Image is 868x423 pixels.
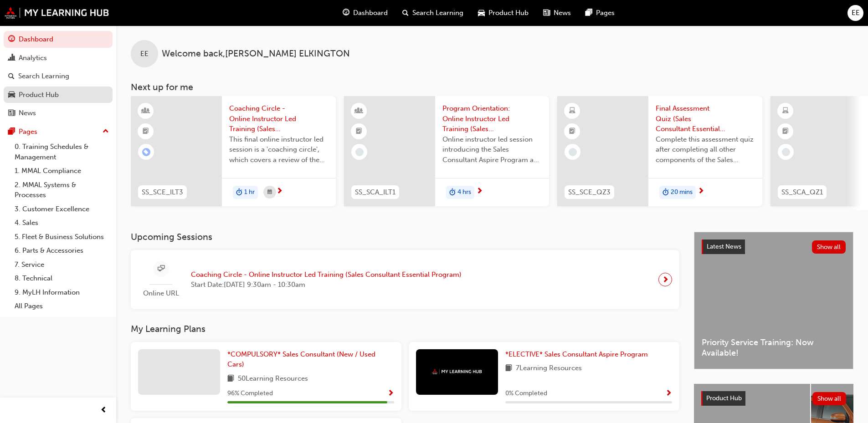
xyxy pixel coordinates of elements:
[19,127,37,137] div: Pages
[103,126,109,138] span: up-icon
[442,103,542,134] span: Program Orientation: Online Instructor Led Training (Sales Consultant Aspire Program)
[131,96,336,206] a: SS_SCE_ILT3Coaching Circle - Online Instructor Led Training (Sales Consultant Essential Program)T...
[781,187,823,198] span: SS_SCA_QZ1
[8,54,15,62] span: chart-icon
[505,388,547,399] span: 0 % Completed
[536,4,578,22] a: news-iconNews
[227,349,394,370] a: *COMPULSORY* Sales Consultant (New / Used Cars)
[847,5,863,21] button: EE
[665,390,672,398] span: Show Progress
[852,8,860,18] span: EE
[656,103,755,134] span: Final Assessment Quiz (Sales Consultant Essential Program)
[478,7,485,19] span: car-icon
[11,164,113,178] a: 1. MMAL Compliance
[812,240,846,254] button: Show all
[11,285,113,300] a: 9. MyLH Information
[782,148,790,156] span: learningRecordVerb_NONE-icon
[143,126,149,138] span: booktick-icon
[356,105,362,117] span: learningResourceType_INSTRUCTOR_LED-icon
[142,187,183,198] span: SS_SCE_ILT3
[4,50,113,66] a: Analytics
[698,188,704,196] span: next-icon
[116,82,868,92] h3: Next up for me
[8,91,15,99] span: car-icon
[4,105,113,122] a: News
[227,388,273,399] span: 96 % Completed
[505,363,512,374] span: book-icon
[569,126,575,138] span: booktick-icon
[138,257,672,302] a: Online URLCoaching Circle - Online Instructor Led Training (Sales Consultant Essential Program)St...
[4,123,113,140] button: Pages
[4,29,113,123] button: DashboardAnalyticsSearch LearningProduct HubNews
[100,405,107,416] span: prev-icon
[402,7,409,19] span: search-icon
[11,271,113,285] a: 8. Technical
[244,187,255,198] span: 1 hr
[229,134,329,165] span: This final online instructor led session is a 'coaching circle', which covers a review of the Sal...
[694,232,853,369] a: Latest NewsShow allPriority Service Training: Now Available!
[596,8,615,18] span: Pages
[663,187,669,199] span: duration-icon
[395,4,471,22] a: search-iconSearch Learning
[19,53,47,63] div: Analytics
[236,187,242,199] span: duration-icon
[656,134,755,165] span: Complete this assessment quiz after completing all other components of the Sales Consultant Essen...
[707,243,741,250] span: Latest News
[782,126,789,138] span: booktick-icon
[4,31,113,48] a: Dashboard
[569,148,577,156] span: learningRecordVerb_NONE-icon
[665,388,672,399] button: Show Progress
[387,388,394,399] button: Show Progress
[432,369,482,375] img: mmal
[276,188,283,196] span: next-icon
[8,72,15,81] span: search-icon
[812,392,847,405] button: Show all
[702,240,846,254] a: Latest NewsShow all
[4,87,113,103] a: Product Hub
[140,49,149,59] span: EE
[586,7,592,19] span: pages-icon
[355,148,364,156] span: learningRecordVerb_NONE-icon
[18,71,69,82] div: Search Learning
[227,350,375,369] span: *COMPULSORY* Sales Consultant (New / Used Cars)
[162,49,350,59] span: Welcome back , [PERSON_NAME] ELKINGTON
[476,188,483,196] span: next-icon
[578,4,622,22] a: pages-iconPages
[706,394,742,402] span: Product Hub
[19,108,36,118] div: News
[505,349,652,360] a: *ELECTIVE* Sales Consultant Aspire Program
[355,187,395,198] span: SS_SCA_ILT1
[782,105,789,117] span: learningResourceType_ELEARNING-icon
[457,187,471,198] span: 4 hrs
[4,68,113,85] a: Search Learning
[267,187,272,198] span: calendar-icon
[131,232,679,242] h3: Upcoming Sessions
[142,148,150,156] span: learningRecordVerb_ENROLL-icon
[8,36,15,44] span: guage-icon
[238,373,308,385] span: 50 Learning Resources
[11,244,113,258] a: 6. Parts & Accessories
[353,8,388,18] span: Dashboard
[143,105,149,117] span: learningResourceType_INSTRUCTOR_LED-icon
[543,7,550,19] span: news-icon
[671,187,693,198] span: 20 mins
[11,258,113,272] a: 7. Service
[11,299,113,313] a: All Pages
[138,288,184,299] span: Online URL
[701,391,846,406] a: Product HubShow all
[344,96,549,206] a: SS_SCA_ILT1Program Orientation: Online Instructor Led Training (Sales Consultant Aspire Program)O...
[516,363,582,374] span: 7 Learning Resources
[11,230,113,244] a: 5. Fleet & Business Solutions
[11,202,113,216] a: 3. Customer Excellence
[227,373,234,385] span: book-icon
[449,187,456,199] span: duration-icon
[488,8,529,18] span: Product Hub
[11,140,113,164] a: 0. Training Schedules & Management
[662,273,669,286] span: next-icon
[191,280,462,290] span: Start Date: [DATE] 9:30am - 10:30am
[356,126,362,138] span: booktick-icon
[5,7,109,19] img: mmal
[702,337,846,358] span: Priority Service Training: Now Available!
